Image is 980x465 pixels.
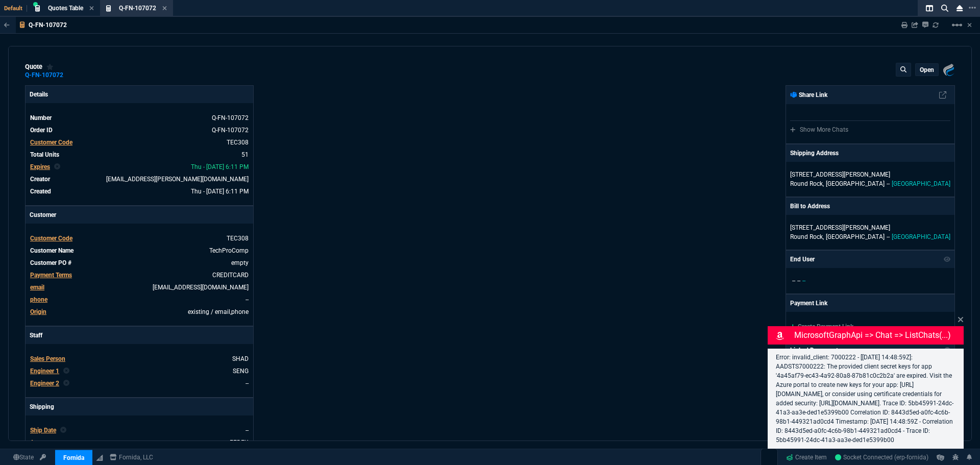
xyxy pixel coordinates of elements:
[30,162,249,172] tr: undefined
[792,277,795,284] span: --
[790,202,830,211] p: Bill to Address
[30,272,72,279] span: Payment Terms
[30,437,249,448] tr: undefined
[30,127,53,134] span: Order ID
[241,151,249,158] span: 51
[30,439,46,446] span: Agent
[30,188,51,195] span: Created
[191,163,249,170] span: 2025-10-16T18:11:52.447Z
[790,255,815,264] p: End User
[48,5,83,12] span: Quotes Table
[25,63,54,71] div: quote
[30,368,59,375] span: Engineer 1
[922,2,937,14] nx-icon: Split Panels
[802,277,805,284] span: --
[30,186,249,197] tr: undefined
[920,66,934,74] p: open
[790,126,848,133] a: Show More Chats
[212,272,249,279] a: CREDITCARD
[231,259,249,266] a: empty
[26,86,253,103] p: Details
[30,174,249,184] tr: undefined
[30,176,50,183] span: Creator
[30,270,249,280] tr: undefined
[26,398,253,415] p: Shipping
[4,5,27,12] span: Default
[89,5,94,13] nx-icon: Close Tab
[30,151,59,158] span: Total Units
[29,21,67,29] p: Q-FN-107072
[887,180,890,187] span: --
[30,125,249,135] tr: See Marketplace Order
[25,75,63,76] a: Q-FN-107072
[63,379,69,388] nx-icon: Clear selected rep
[790,233,824,240] span: Round Rock,
[790,90,827,100] p: Share Link
[794,329,962,341] p: MicrosoftGraphApi => chat => listChats(...)
[892,180,950,187] span: [GEOGRAPHIC_DATA]
[826,233,885,240] span: [GEOGRAPHIC_DATA]
[887,233,890,240] span: --
[30,246,249,256] tr: undefined
[60,426,66,435] nx-icon: Clear selected rep
[10,453,37,462] a: Global State
[30,307,249,317] tr: undefined
[30,380,59,387] span: Engineer 2
[37,453,49,462] a: API TOKEN
[776,353,955,445] p: Error: invalid_client: 7000222 - [[DATE] 14:48:59Z]: AADSTS7000222: The provided client secret ke...
[230,439,249,446] a: FEDEX
[30,296,47,303] span: phone
[212,127,249,134] a: See Marketplace Order
[246,380,249,387] a: --
[790,299,827,308] p: Payment Link
[30,114,52,121] span: Number
[790,149,839,158] p: Shipping Address
[30,258,249,268] tr: undefined
[797,277,800,284] span: --
[826,180,885,187] span: [GEOGRAPHIC_DATA]
[4,21,10,29] nx-icon: Back to Table
[191,188,249,195] span: 2025-10-02T18:11:52.447Z
[30,233,249,243] tr: undefined
[30,259,71,266] span: Customer PO #
[227,235,249,242] span: TEC308
[892,233,950,240] span: [GEOGRAPHIC_DATA]
[30,425,249,435] tr: undefined
[46,63,54,71] div: Add to Watchlist
[233,368,249,375] a: SENG
[209,247,249,254] a: TechProComp
[30,137,249,148] tr: undefined
[30,378,249,388] tr: undefined
[30,113,249,123] tr: See Marketplace Order
[951,19,963,31] mat-icon: Example home icon
[30,282,249,292] tr: slobo@techprocomp.com
[232,355,249,362] a: SHAD
[937,2,952,14] nx-icon: Search
[944,255,951,264] nx-icon: Show/Hide End User to Customer
[153,284,249,291] a: [EMAIL_ADDRESS][DOMAIN_NAME]
[26,206,253,224] p: Customer
[30,139,72,146] span: Customer Code
[30,235,72,242] span: Customer Code
[30,247,73,254] span: Customer Name
[246,296,249,303] a: --
[790,180,824,187] span: Round Rock,
[969,3,976,13] nx-icon: Open New Tab
[30,355,65,362] span: Sales Person
[188,308,249,315] span: existing / email,phone
[26,327,253,344] p: Staff
[30,366,249,376] tr: SENG
[30,284,44,291] span: email
[30,150,249,160] tr: undefined
[63,366,69,376] nx-icon: Clear selected rep
[212,114,249,121] span: See Marketplace Order
[30,308,46,315] a: Origin
[107,453,156,462] a: msbcCompanyName
[30,354,249,364] tr: undefined
[952,2,967,14] nx-icon: Close Workbench
[790,170,950,179] p: [STREET_ADDRESS][PERSON_NAME]
[790,223,950,232] p: [STREET_ADDRESS][PERSON_NAME]
[106,176,249,183] span: seti.shadab@fornida.com
[967,21,972,29] a: Hide Workbench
